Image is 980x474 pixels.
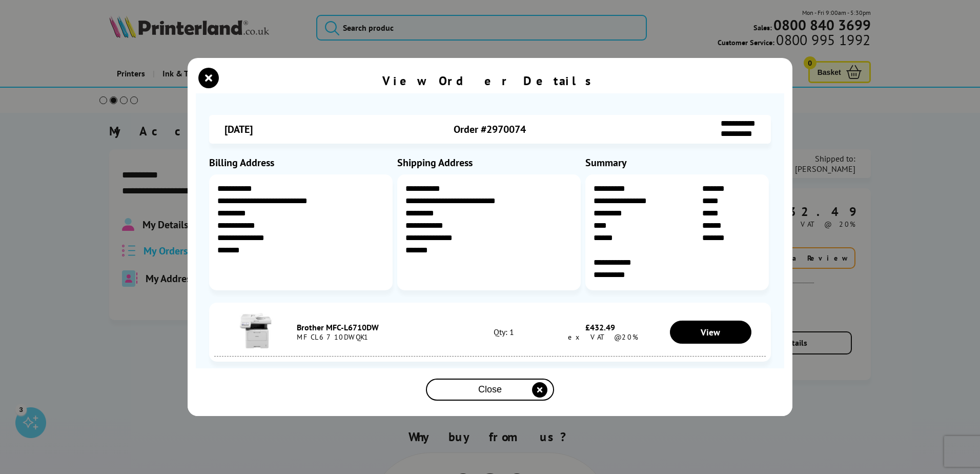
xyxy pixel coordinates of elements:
[297,332,462,342] div: MFCL6710DWQK1
[209,156,395,169] div: Billing Address
[563,332,638,342] span: ex VAT @20%
[462,327,545,337] div: Qty: 1
[224,123,253,136] span: [DATE]
[297,322,462,332] div: Brother MFC-L6710DW
[478,384,502,395] span: Close
[585,322,615,332] span: £432.49
[238,313,274,349] img: Brother MFC-L6710DW
[701,326,720,338] span: View
[670,321,752,344] a: View
[454,123,526,136] span: Order #2970074
[201,70,216,86] button: close modal
[585,156,771,169] div: Summary
[426,379,554,401] button: close modal
[397,156,583,169] div: Shipping Address
[382,73,598,89] div: View Order Details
